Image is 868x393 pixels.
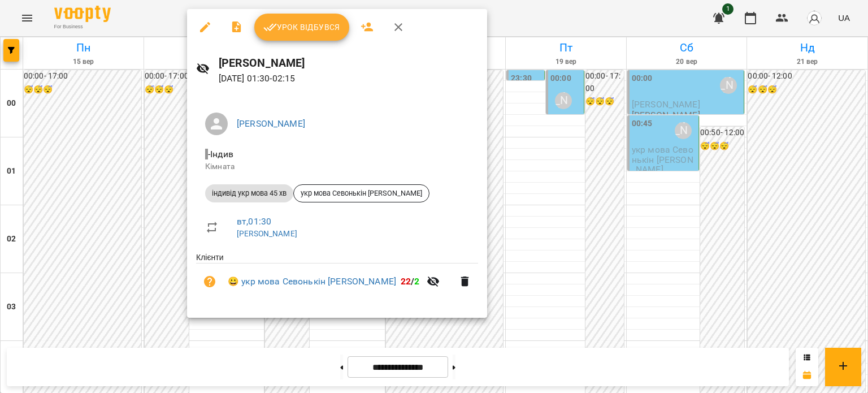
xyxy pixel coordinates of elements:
[205,188,293,198] span: індивід укр мова 45 хв
[293,184,429,202] div: укр мова Севонькін [PERSON_NAME]
[401,276,420,287] b: /
[196,252,478,304] ul: Клієнти
[219,54,479,72] h6: [PERSON_NAME]
[237,118,305,129] a: [PERSON_NAME]
[228,275,396,288] a: 😀 укр мова Севонькін [PERSON_NAME]
[294,188,429,198] span: укр мова Севонькін [PERSON_NAME]
[205,161,469,172] p: Кімната
[219,72,479,85] p: [DATE] 01:30 - 02:15
[237,216,271,227] a: вт , 01:30
[237,229,297,238] a: [PERSON_NAME]
[401,276,411,287] span: 22
[414,276,419,287] span: 2
[196,268,223,295] button: Візит ще не сплачено. Додати оплату?
[254,14,349,41] button: Урок відбувся
[205,149,236,159] span: - Індив
[263,20,340,34] span: Урок відбувся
